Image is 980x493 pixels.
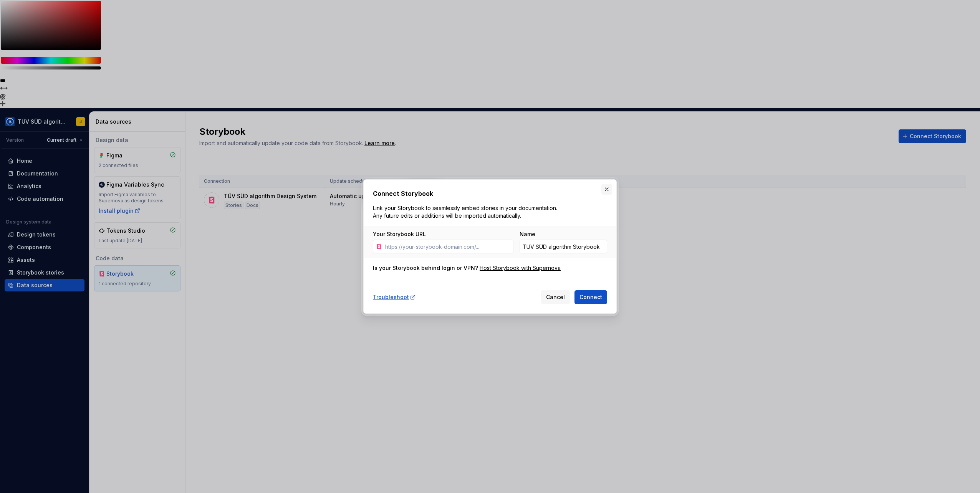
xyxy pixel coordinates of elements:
[373,230,426,238] label: Your Storybook URL
[579,293,602,301] span: Connect
[546,293,565,301] span: Cancel
[373,264,478,272] div: Is your Storybook behind login or VPN?
[373,293,416,301] a: Troubleshoot
[480,264,561,272] a: Host Storybook with Supernova
[373,189,607,198] h2: Connect Storybook
[520,240,607,253] input: Custom Storybook Name
[382,240,513,253] input: https://your-storybook-domain.com/...
[520,230,535,238] label: Name
[574,290,607,304] button: Connect
[373,204,560,220] p: Link your Storybook to seamlessly embed stories in your documentation. Any future edits or additi...
[541,290,570,304] button: Cancel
